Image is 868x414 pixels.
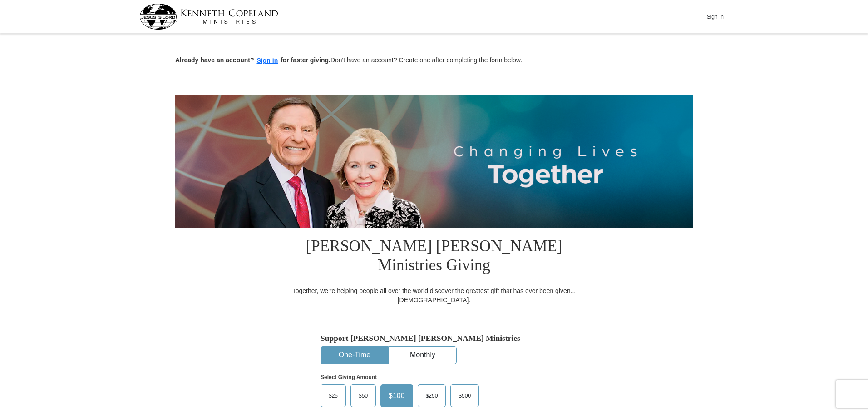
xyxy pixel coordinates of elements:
[321,347,388,364] button: One-Time
[389,347,456,364] button: Monthly
[421,389,443,403] span: $250
[324,389,342,403] span: $25
[175,56,330,64] strong: Already have an account? for faster giving.
[354,389,372,403] span: $50
[286,286,582,304] div: Together, we're helping people all over the world discover the greatest gift that has ever been g...
[454,389,475,403] span: $500
[321,334,547,343] h5: Support [PERSON_NAME] [PERSON_NAME] Ministries
[321,374,377,380] strong: Select Giving Amount
[175,55,693,66] p: Don't have an account? Create one after completing the form below.
[254,55,281,66] button: Sign in
[139,4,278,30] img: kcm-header-logo.svg
[286,228,582,286] h1: [PERSON_NAME] [PERSON_NAME] Ministries Giving
[701,10,729,24] button: Sign In
[384,389,409,403] span: $100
